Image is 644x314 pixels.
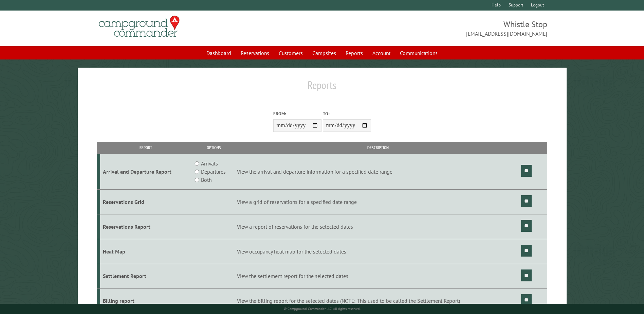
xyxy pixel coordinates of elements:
td: Reservations Grid [100,190,191,214]
td: View the settlement report for the selected dates [236,264,520,289]
a: Communications [396,47,442,59]
label: Departures [201,168,226,176]
td: Settlement Report [100,264,191,289]
td: View the billing report for the selected dates (NOTE: This used to be called the Settlement Report) [236,289,520,313]
span: Whistle Stop [EMAIL_ADDRESS][DOMAIN_NAME] [322,19,547,38]
a: Reports [342,47,367,59]
a: Customers [275,47,307,59]
a: Campsites [308,47,340,59]
th: Options [191,142,236,154]
label: To: [323,110,371,117]
td: View occupancy heat map for the selected dates [236,239,520,264]
h1: Reports [97,78,547,97]
a: Reservations [237,47,273,59]
td: Billing report [100,289,191,313]
img: Campground Commander [97,13,182,40]
td: Heat Map [100,239,191,264]
td: View a grid of reservations for a specified date range [236,190,520,214]
small: © Campground Commander LLC. All rights reserved. [284,307,361,311]
td: Arrival and Departure Report [100,154,191,190]
td: View a report of reservations for the selected dates [236,214,520,239]
label: From: [273,110,321,117]
td: View the arrival and departure information for a specified date range [236,154,520,190]
a: Account [368,47,394,59]
label: Both [201,176,211,184]
a: Dashboard [202,47,235,59]
label: Arrivals [201,159,218,168]
th: Description [236,142,520,154]
td: Reservations Report [100,214,191,239]
th: Report [100,142,191,154]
